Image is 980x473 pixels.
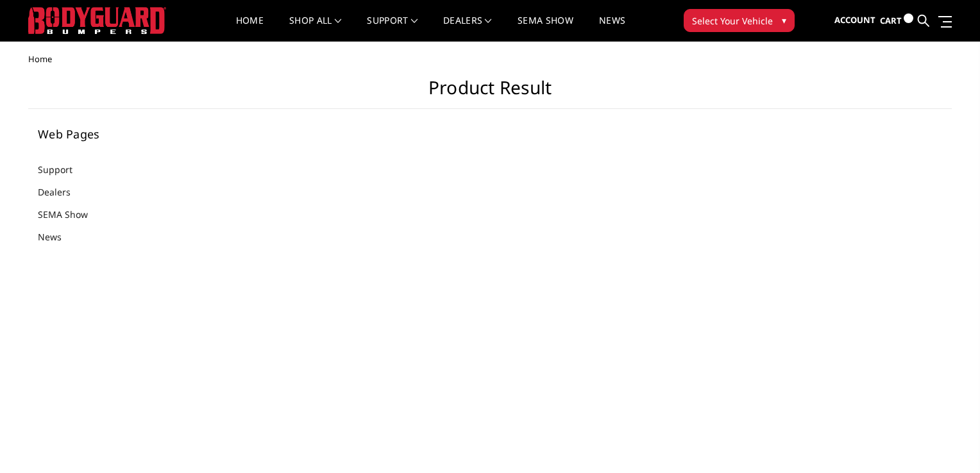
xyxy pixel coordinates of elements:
[443,16,492,41] a: Dealers
[38,128,194,140] h5: Web Pages
[834,3,875,38] a: Account
[289,16,341,41] a: shop all
[782,13,786,27] span: ▾
[880,3,913,38] a: Cart
[684,9,795,32] button: Select Your Vehicle
[236,16,264,41] a: Home
[367,16,418,41] a: Support
[692,14,773,28] span: Select Your Vehicle
[880,15,902,26] span: Cart
[518,16,573,41] a: SEMA Show
[38,163,89,176] a: Support
[38,185,87,199] a: Dealers
[28,77,952,109] h1: Product Result
[38,230,78,244] a: News
[28,53,52,65] span: Home
[38,208,104,221] a: SEMA Show
[599,16,625,41] a: News
[28,7,166,34] img: BODYGUARD BUMPERS
[834,14,875,26] span: Account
